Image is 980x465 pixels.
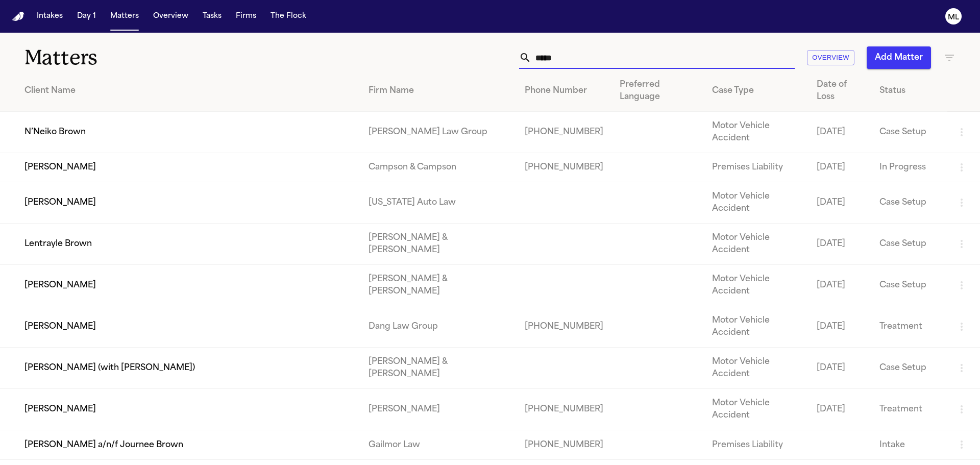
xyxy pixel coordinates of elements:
[12,12,24,21] img: Finch Logo
[704,389,808,430] td: Motor Vehicle Accident
[807,50,854,66] button: Overview
[360,153,516,182] td: Campson & Campson
[704,306,808,348] td: Motor Vehicle Accident
[808,182,871,224] td: [DATE]
[879,85,939,97] div: Status
[517,112,611,153] td: [PHONE_NUMBER]
[232,7,260,26] button: Firms
[871,224,947,265] td: Case Setup
[704,112,808,153] td: Motor Vehicle Accident
[704,153,808,182] td: Premises Liability
[808,389,871,430] td: [DATE]
[517,389,611,430] td: [PHONE_NUMBER]
[871,306,947,348] td: Treatment
[808,112,871,153] td: [DATE]
[33,7,67,26] button: Intakes
[871,348,947,389] td: Case Setup
[871,430,947,459] td: Intake
[149,7,192,26] button: Overview
[369,85,508,97] div: Firm Name
[24,45,296,70] h1: Matters
[867,46,931,69] button: Add Matter
[517,430,611,459] td: [PHONE_NUMBER]
[871,182,947,224] td: Case Setup
[704,224,808,265] td: Motor Vehicle Accident
[525,85,603,97] div: Phone Number
[73,7,100,26] button: Day 1
[266,7,310,26] button: The Flock
[871,265,947,306] td: Case Setup
[24,85,352,97] div: Client Name
[360,182,516,224] td: [US_STATE] Auto Law
[517,153,611,182] td: [PHONE_NUMBER]
[704,430,808,459] td: Premises Liability
[808,348,871,389] td: [DATE]
[360,224,516,265] td: [PERSON_NAME] & [PERSON_NAME]
[808,153,871,182] td: [DATE]
[817,79,863,103] div: Date of Loss
[704,182,808,224] td: Motor Vehicle Accident
[360,389,516,430] td: [PERSON_NAME]
[360,112,516,153] td: [PERSON_NAME] Law Group
[808,306,871,348] td: [DATE]
[871,112,947,153] td: Case Setup
[12,12,24,21] a: Home
[871,153,947,182] td: In Progress
[106,7,143,26] button: Matters
[360,348,516,389] td: [PERSON_NAME] & [PERSON_NAME]
[199,7,226,26] button: Tasks
[704,348,808,389] td: Motor Vehicle Accident
[360,430,516,459] td: Gailmor Law
[360,265,516,306] td: [PERSON_NAME] & [PERSON_NAME]
[871,389,947,430] td: Treatment
[808,224,871,265] td: [DATE]
[712,85,800,97] div: Case Type
[808,265,871,306] td: [DATE]
[517,306,611,348] td: [PHONE_NUMBER]
[704,265,808,306] td: Motor Vehicle Accident
[620,79,696,103] div: Preferred Language
[360,306,516,348] td: Dang Law Group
